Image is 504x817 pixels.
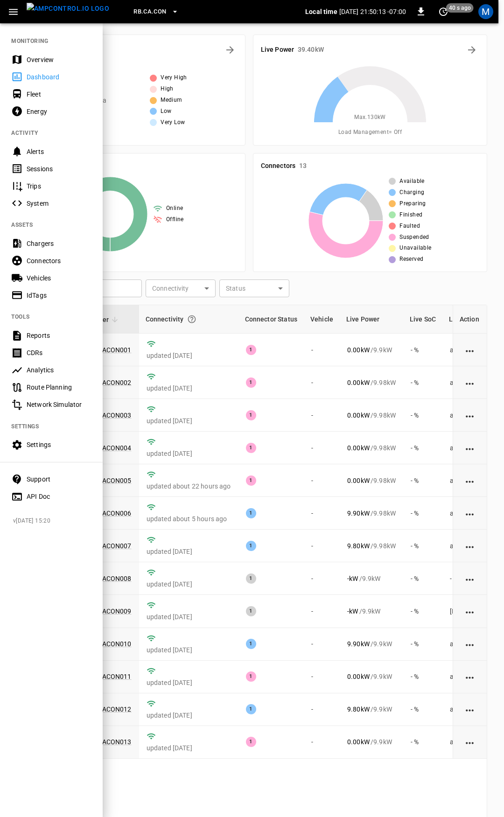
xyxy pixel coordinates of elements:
[27,239,91,248] div: Chargers
[27,400,91,409] div: Network Simulator
[436,4,451,19] button: set refresh interval
[27,3,109,14] img: ampcontrol.io logo
[305,7,337,16] p: Local time
[27,291,91,300] div: IdTags
[27,182,91,191] div: Trips
[27,55,91,64] div: Overview
[446,3,474,13] span: 40 s ago
[27,348,91,357] div: CDRs
[27,383,91,392] div: Route Planning
[27,147,91,156] div: Alerts
[27,492,91,501] div: API Doc
[478,4,493,19] div: profile-icon
[27,475,91,484] div: Support
[13,517,95,526] span: v [DATE] 15:20
[27,256,91,265] div: Connectors
[27,199,91,208] div: System
[27,440,91,449] div: Settings
[27,164,91,174] div: Sessions
[27,107,91,116] div: Energy
[27,72,91,82] div: Dashboard
[27,331,91,340] div: Reports
[27,365,91,375] div: Analytics
[27,273,91,283] div: Vehicles
[339,7,406,16] p: [DATE] 21:50:13 -07:00
[27,90,91,99] div: Fleet
[133,7,166,17] span: RB.CA.CON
